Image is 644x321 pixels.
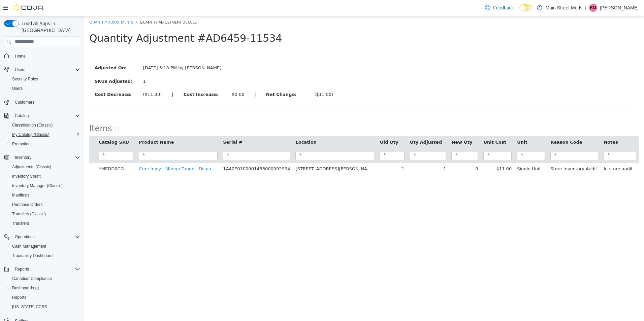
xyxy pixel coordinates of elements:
[15,155,31,160] span: Inventory
[59,62,140,69] div: 1
[9,75,41,83] a: Security Roles
[9,121,56,129] a: Classification (Classic)
[177,75,225,82] label: Net Change:
[12,304,47,310] span: [US_STATE] CCRS
[12,253,53,258] span: Traceabilty Dashboard
[9,284,42,292] a: Dashboards
[94,75,143,82] label: Cost Increase:
[9,182,80,190] span: Inventory Manager (Classic)
[136,147,208,159] td: 1A40E0100001483000092994
[9,303,50,311] a: [US_STATE] CCRS
[5,3,49,8] a: Quantity Adjustments
[12,295,26,300] span: Reports
[9,191,80,199] span: Manifests
[590,4,596,12] span: BM
[9,275,55,283] a: Canadian Compliance
[1,111,83,120] button: Catalog
[9,172,43,180] a: Inventory Count
[12,153,80,162] span: Inventory
[5,16,198,28] span: Quantity Adjustment #AD6459-11534
[5,108,28,117] span: Items
[519,123,535,130] button: Notes
[7,172,83,181] button: Inventory Count
[28,110,35,116] small: ( )
[12,66,28,74] button: Users
[9,293,80,301] span: Reports
[15,53,26,59] span: Home
[396,147,430,159] td: $11.00
[12,112,80,120] span: Catalog
[9,140,35,148] a: Promotions
[12,233,80,241] span: Operations
[230,75,249,82] div: ($11.00)
[165,75,176,82] label: |
[7,302,83,312] button: [US_STATE] CCRS
[15,234,35,240] span: Operations
[9,219,80,227] span: Transfers
[517,147,555,159] td: In store audit
[295,123,315,130] button: Old Qty
[430,147,463,159] td: Single Unit
[12,86,23,91] span: Users
[12,233,37,241] button: Operations
[12,192,29,198] span: Manifests
[1,51,83,61] button: Home
[585,4,586,12] p: |
[364,147,396,159] td: 0
[7,293,83,302] button: Reports
[9,303,80,311] span: Washington CCRS
[9,284,80,292] span: Dashboards
[15,100,34,105] span: Customers
[7,251,83,260] button: Traceabilty Dashboard
[9,242,49,250] a: Cash Management
[9,84,25,93] a: Users
[1,264,83,274] button: Reports
[13,4,44,11] img: Cova
[55,123,91,130] button: Product Name
[15,113,29,118] span: Catalog
[12,98,37,106] a: Customers
[12,285,39,291] span: Dashboards
[12,52,80,60] span: Home
[519,11,520,12] span: Dark Mode
[12,265,80,273] span: Reports
[7,84,83,93] button: Users
[12,132,50,137] span: My Catalog (Classic)
[589,4,597,12] div: Blake Martin
[12,221,29,226] span: Transfers
[12,183,63,188] span: Inventory Manager (Classic)
[1,97,83,107] button: Customers
[7,190,83,200] button: Manifests
[12,112,31,120] button: Catalog
[12,164,51,170] span: Adjustments (Classic)
[463,147,517,159] td: Store Inventory Audit
[9,252,80,260] span: Traceabilty Dashboard
[9,191,32,199] a: Manifests
[9,121,80,129] span: Classification (Classic)
[7,242,83,251] button: Cash Management
[9,210,80,218] span: Transfers (Classic)
[7,130,83,139] button: My Catalog (Classic)
[5,62,54,69] label: SKUs Adjusted:
[1,232,83,242] button: Operations
[12,265,32,273] button: Reports
[9,131,80,139] span: My Catalog (Classic)
[12,76,38,82] span: Security Roles
[493,4,514,11] span: Feedback
[55,150,148,155] a: Cure Injoy - Mango Tango - Disposable - 2g
[148,75,160,82] div: $0.00
[1,153,83,162] button: Inventory
[59,75,78,82] div: ($11.00)
[54,48,146,55] div: [DATE] 5:18 PM by [PERSON_NAME]
[9,293,29,301] a: Reports
[9,219,32,227] a: Transfers
[12,147,52,159] td: YMEDD0CG
[9,131,52,139] a: My Catalog (Classic)
[7,200,83,209] button: Purchase Orders
[9,201,80,209] span: Purchase Orders
[15,266,29,272] span: Reports
[9,163,54,171] a: Adjustments (Classic)
[12,211,46,217] span: Transfers (Classic)
[14,123,46,130] button: Catalog SKU
[5,75,54,82] label: Cost Decrease:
